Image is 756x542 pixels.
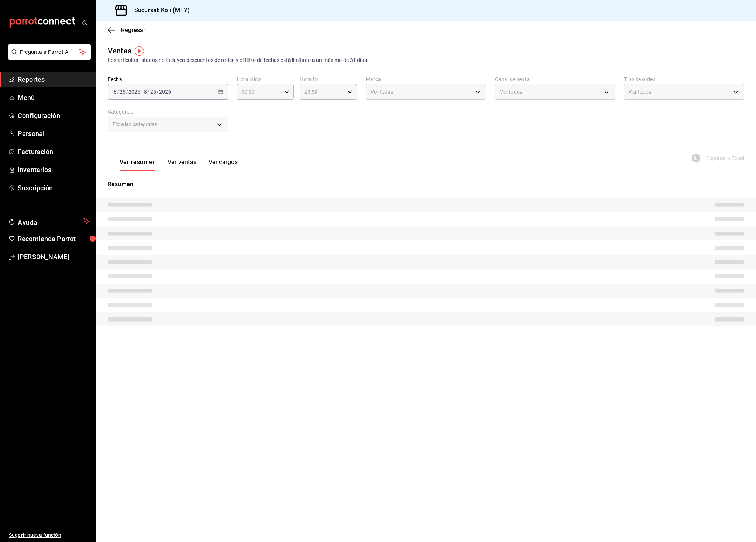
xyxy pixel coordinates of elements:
[128,6,190,15] h3: Sucursal: Koli (MTY)
[135,46,144,56] img: Tooltip marker
[108,109,228,114] label: Categorías
[495,77,615,82] label: Canal de venta
[300,77,357,82] label: Hora fin
[209,159,238,171] button: Ver cargos
[108,180,744,189] p: Resumen
[624,77,744,82] label: Tipo de orden
[168,159,197,171] button: Ver ventas
[81,19,87,25] button: open_drawer_menu
[9,531,90,539] span: Sugerir nueva función
[18,183,90,193] span: Suscripción
[117,89,119,95] span: /
[113,89,117,95] input: --
[128,89,141,95] input: ----
[18,129,90,139] span: Personal
[237,77,294,82] label: Hora inicio
[141,89,143,95] span: -
[500,88,522,95] span: Ver todos
[18,93,90,103] span: Menú
[18,147,90,157] span: Facturación
[119,89,126,95] input: --
[108,56,744,64] div: Los artículos listados no incluyen descuentos de orden y el filtro de fechas está limitado a un m...
[108,77,228,82] label: Fecha
[120,159,238,171] div: navigation tabs
[5,53,91,61] a: Pregunta a Parrot AI
[18,217,80,226] span: Ayuda
[159,89,171,95] input: ----
[108,45,131,56] div: Ventas
[18,74,90,84] span: Reportes
[157,89,159,95] span: /
[113,121,158,128] span: Elige las categorías
[18,252,90,262] span: [PERSON_NAME]
[144,89,147,95] input: --
[147,89,150,95] span: /
[18,165,90,175] span: Inventarios
[629,88,651,95] span: Ver todos
[8,44,91,60] button: Pregunta a Parrot AI
[150,89,157,95] input: --
[20,48,79,56] span: Pregunta a Parrot AI
[126,89,128,95] span: /
[371,88,393,95] span: Ver todas
[120,159,156,171] button: Ver resumen
[18,234,90,244] span: Recomienda Parrot
[108,27,145,34] button: Regresar
[366,77,486,82] label: Marca
[18,111,90,121] span: Configuración
[121,27,145,34] span: Regresar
